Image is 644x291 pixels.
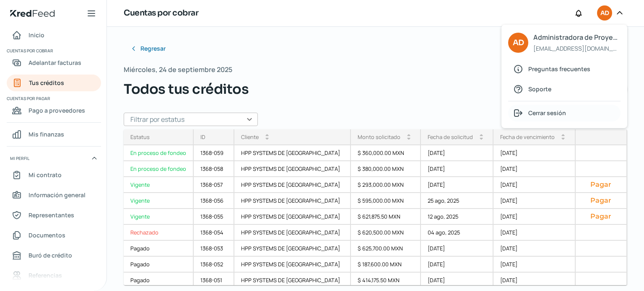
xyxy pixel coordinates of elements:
[29,210,74,220] span: Representantes
[421,257,493,273] div: [DATE]
[7,27,101,44] a: Inicio
[493,145,575,161] div: [DATE]
[234,161,351,177] div: HPP SYSTEMS DE [GEOGRAPHIC_DATA]
[124,79,249,99] span: Todos tus créditos
[124,257,194,273] a: Pagado
[582,180,620,189] button: Pagar
[528,64,590,74] span: Preguntas frecuentes
[29,77,64,88] span: Tus créditos
[351,161,421,177] div: $ 380,000.00 MXN
[29,30,44,40] span: Inicio
[7,102,101,119] a: Pago a proveedores
[493,209,575,225] div: [DATE]
[29,250,72,260] span: Buró de crédito
[351,257,421,273] div: $ 187,600.00 MXN
[7,247,101,264] a: Buró de crédito
[10,155,29,162] span: Mi perfil
[493,241,575,257] div: [DATE]
[7,126,101,143] a: Mis finanzas
[124,40,172,57] button: Regresar
[493,257,575,273] div: [DATE]
[421,225,493,241] div: 04 ago, 2025
[234,145,351,161] div: HPP SYSTEMS DE [GEOGRAPHIC_DATA]
[29,57,81,68] span: Adelantar facturas
[124,7,198,19] h1: Cuentas por cobrar
[600,8,609,18] span: AD
[124,177,194,193] a: Vigente
[194,257,234,273] div: 1368-052
[124,193,194,209] div: Vigente
[480,137,483,140] i: arrow_drop_down
[7,75,101,91] a: Tus créditos
[358,133,400,141] div: Monto solicitado
[533,43,620,54] span: [EMAIL_ADDRESS][DOMAIN_NAME]
[533,31,620,44] span: Administradora de Proyectos para el Desarrollo
[7,47,100,54] span: Cuentas por cobrar
[234,225,351,241] div: HPP SYSTEMS DE [GEOGRAPHIC_DATA]
[124,225,194,241] a: Rechazado
[421,273,493,288] div: [DATE]
[582,196,620,205] button: Pagar
[194,145,234,161] div: 1368-059
[561,137,565,140] i: arrow_drop_down
[500,133,555,141] div: Fecha de vencimiento
[7,227,101,244] a: Documentos
[265,137,269,140] i: arrow_drop_down
[493,225,575,241] div: [DATE]
[351,241,421,257] div: $ 625,700.00 MXN
[7,207,101,224] a: Representantes
[140,46,166,52] span: Regresar
[194,241,234,257] div: 1368-053
[200,133,205,141] div: ID
[124,241,194,257] a: Pagado
[421,177,493,193] div: [DATE]
[130,133,150,141] div: Estatus
[124,145,194,161] a: En proceso de fondeo
[194,161,234,177] div: 1368-058
[351,193,421,209] div: $ 595,000.00 MXN
[7,54,101,71] a: Adelantar facturas
[351,225,421,241] div: $ 620,500.00 MXN
[124,209,194,225] a: Vigente
[234,257,351,273] div: HPP SYSTEMS DE [GEOGRAPHIC_DATA]
[124,64,232,76] span: Miércoles, 24 de septiembre 2025
[194,225,234,241] div: 1368-054
[29,270,62,281] span: Referencias
[513,36,524,49] span: AD
[194,193,234,209] div: 1368-056
[234,273,351,288] div: HPP SYSTEMS DE [GEOGRAPHIC_DATA]
[351,177,421,193] div: $ 293,000.00 MXN
[234,209,351,225] div: HPP SYSTEMS DE [GEOGRAPHIC_DATA]
[421,193,493,209] div: 25 ago, 2025
[234,241,351,257] div: HPP SYSTEMS DE [GEOGRAPHIC_DATA]
[351,273,421,288] div: $ 414,175.50 MXN
[234,177,351,193] div: HPP SYSTEMS DE [GEOGRAPHIC_DATA]
[7,167,101,183] a: Mi contrato
[421,161,493,177] div: [DATE]
[29,190,86,200] span: Información general
[421,145,493,161] div: [DATE]
[29,230,65,240] span: Documentos
[493,177,575,193] div: [DATE]
[351,209,421,225] div: $ 621,875.50 MXN
[7,95,100,102] span: Cuentas por pagar
[29,105,85,116] span: Pago a proveedores
[407,137,410,140] i: arrow_drop_down
[528,108,566,118] span: Cerrar sesión
[124,273,194,288] a: Pagado
[194,177,234,193] div: 1368-057
[493,273,575,288] div: [DATE]
[124,161,194,177] a: En proceso de fondeo
[29,129,64,139] span: Mis finanzas
[582,212,620,221] button: Pagar
[234,193,351,209] div: HPP SYSTEMS DE [GEOGRAPHIC_DATA]
[194,273,234,288] div: 1368-051
[7,267,101,284] a: Referencias
[351,145,421,161] div: $ 360,000.00 MXN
